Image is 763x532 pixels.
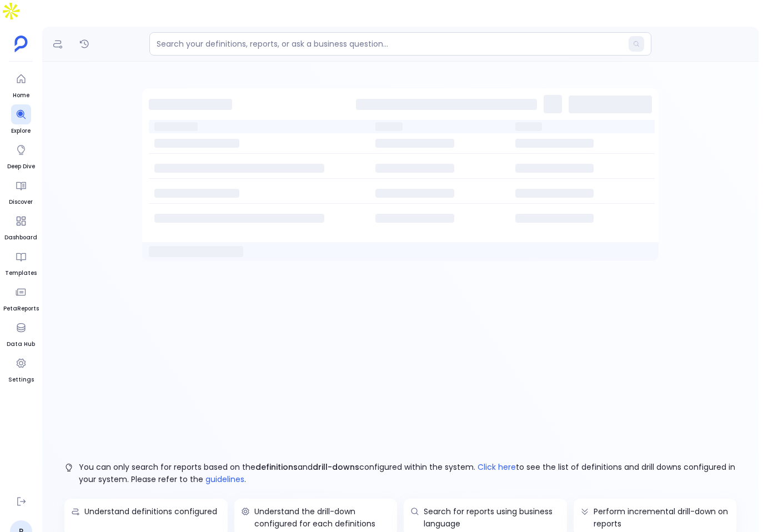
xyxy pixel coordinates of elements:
[11,104,31,135] a: Explore
[594,505,730,530] p: Perform incremental drill-down on reports
[5,269,37,278] span: Templates
[313,461,359,473] span: drill-downs
[478,461,516,473] span: Click here
[79,461,736,485] p: You can only search for reports based on the and configured within the system. to see the list of...
[49,35,67,53] button: Definitions
[11,127,31,135] span: Explore
[7,162,35,171] span: Deep Dive
[5,247,37,278] a: Templates
[84,505,221,518] p: Understand definitions configured
[254,505,391,530] p: Understand the drill-down configured for each definitions
[11,91,31,100] span: Home
[9,198,33,207] span: Discover
[4,233,37,242] span: Dashboard
[255,461,298,473] span: definitions
[11,69,31,100] a: Home
[8,375,34,384] span: Settings
[76,35,93,53] button: Reports History
[424,505,560,530] p: Search for reports using business language
[7,340,35,349] span: Data Hub
[4,211,37,242] a: Dashboard
[157,38,621,49] input: Search your definitions, reports, or ask a business question...
[205,474,244,485] a: guidelines
[3,282,39,313] a: PetaReports
[8,353,34,384] a: Settings
[14,36,28,52] img: petavue logo
[3,304,39,313] span: PetaReports
[9,175,33,207] a: Discover
[7,140,35,171] a: Deep Dive
[7,318,35,349] a: Data Hub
